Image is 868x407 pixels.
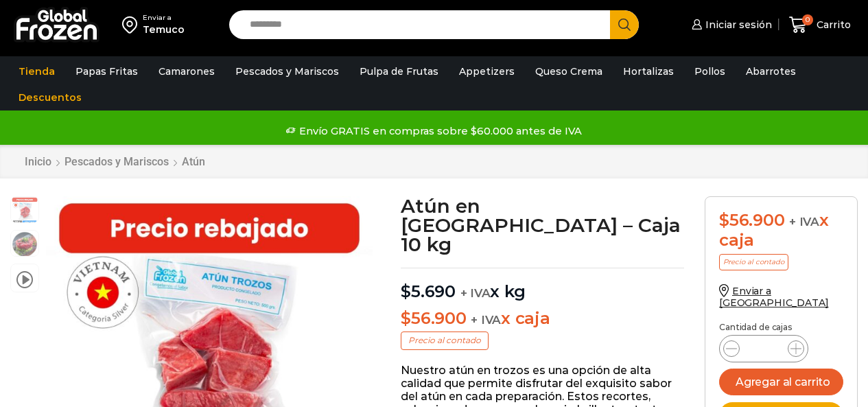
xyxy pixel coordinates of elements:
[11,197,38,224] span: atun trozo
[122,13,143,36] img: address-field-icon.svg
[471,313,501,327] span: + IVA
[143,13,185,23] div: Enviar a
[12,84,89,111] a: Descuentos
[789,215,819,229] span: + IVA
[401,332,489,349] p: Precio al contado
[786,9,854,41] a: 0 Carrito
[719,285,829,309] a: Enviar a [GEOGRAPHIC_DATA]
[719,323,843,332] p: Cantidad de cajas
[11,231,38,258] span: foto tartaro atun
[152,58,222,84] a: Camarones
[401,281,411,301] span: $
[751,339,777,358] input: Product quantity
[616,58,681,84] a: Hortalizas
[228,58,346,84] a: Pescados y Mariscos
[460,286,491,300] span: + IVA
[719,211,843,251] div: x caja
[719,254,788,270] p: Precio al contado
[24,155,206,168] nav: Breadcrumb
[401,281,456,301] bdi: 5.690
[401,309,684,329] p: x caja
[688,11,772,38] a: Iniciar sesión
[401,196,684,254] h1: Atún en [GEOGRAPHIC_DATA] – Caja 10 kg
[739,58,803,84] a: Abarrotes
[688,58,732,84] a: Pollos
[452,58,521,84] a: Appetizers
[610,10,639,39] button: Search button
[702,18,772,32] span: Iniciar sesión
[181,155,206,168] a: Atún
[813,18,851,32] span: Carrito
[528,58,609,84] a: Queso Crema
[802,14,813,25] span: 0
[719,210,729,230] span: $
[24,155,52,168] a: Inicio
[719,369,843,395] button: Agregar al carrito
[401,308,411,328] span: $
[143,23,185,36] div: Temuco
[401,308,466,328] bdi: 56.900
[401,268,684,302] p: x kg
[719,210,784,230] bdi: 56.900
[64,155,169,168] a: Pescados y Mariscos
[69,58,145,84] a: Papas Fritas
[353,58,445,84] a: Pulpa de Frutas
[12,58,62,84] a: Tienda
